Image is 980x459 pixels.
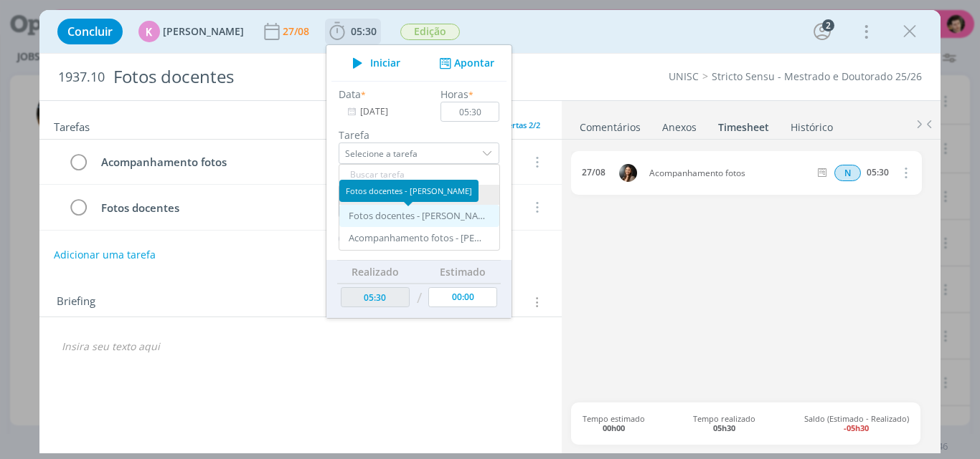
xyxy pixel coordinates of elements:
div: 27/08 [582,168,606,178]
a: Timesheet [717,114,770,135]
span: Tempo estimado [583,414,645,433]
span: Concluir [67,26,113,37]
a: Comentários [579,114,641,135]
span: 05:30 [351,24,377,38]
span: Briefing [57,293,95,311]
button: Adicionar uma tarefa [53,242,156,268]
th: Realizado [337,260,413,283]
div: Abertas [339,185,499,205]
span: [PERSON_NAME] [163,26,244,37]
button: Iniciar [344,53,401,73]
b: 05h30 [713,422,735,433]
b: -05h30 [844,422,869,433]
div: 2 [822,19,834,32]
label: Tarefa [339,127,499,142]
ul: 05:30 [326,44,512,319]
span: Iniciar [370,58,400,68]
input: Buscar tarefa [339,165,499,185]
div: Horas normais [834,165,861,181]
div: Acompanhamento fotos - [PERSON_NAME] [349,233,485,244]
a: Stricto Sensu - Mestrado e Doutorado 25/26 [712,69,922,83]
b: 00h00 [603,422,625,433]
div: Anexos [662,120,697,135]
button: Edição [400,23,461,41]
div: 27/08 [283,26,312,37]
div: dialog [39,10,941,453]
span: Tarefas [54,117,90,134]
button: Apontar [435,56,495,71]
div: Fotos docentes - [PERSON_NAME] [349,211,485,222]
input: Data [339,102,428,122]
label: Data [339,87,361,102]
span: Acompanhamento fotos [644,169,815,178]
button: 05:30 [326,20,380,43]
span: Saldo (Estimado - Realizado) [804,414,909,433]
div: Fotos docentes [108,59,556,95]
span: 1937.10 [58,69,105,85]
button: 2 [811,20,834,43]
span: Abertas 2/2 [498,120,540,130]
label: Horas [440,87,468,102]
button: Concluir [57,19,123,44]
button: K[PERSON_NAME] [138,21,244,42]
td: / [413,284,425,313]
div: Acompanhamento fotos [95,153,350,171]
div: Fotos docentes [95,199,350,217]
a: UNISC [669,69,699,83]
img: B [619,164,637,182]
span: Edição [400,24,460,40]
div: 05:30 [867,168,889,178]
div: K [138,21,160,42]
a: Histórico [790,114,834,135]
span: Tempo realizado [693,414,755,433]
span: N [834,165,861,181]
div: Fotos docentes - [PERSON_NAME] [339,180,479,202]
th: Estimado [425,260,501,283]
